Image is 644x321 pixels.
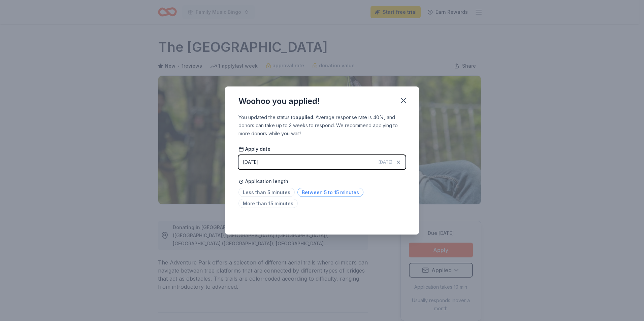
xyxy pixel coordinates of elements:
span: Application length [238,177,288,185]
div: You updated the status to . Average response rate is 40%, and donors can take up to 3 weeks to re... [238,113,406,138]
b: applied [295,114,313,120]
span: Apply date [238,146,270,152]
div: [DATE] [243,158,259,166]
div: Woohoo you applied! [238,96,320,107]
span: More than 15 minutes [238,199,298,208]
span: Between 5 to 15 minutes [297,188,363,197]
span: Less than 5 minutes [238,188,295,197]
button: [DATE][DATE] [238,155,406,169]
span: [DATE] [379,159,392,165]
